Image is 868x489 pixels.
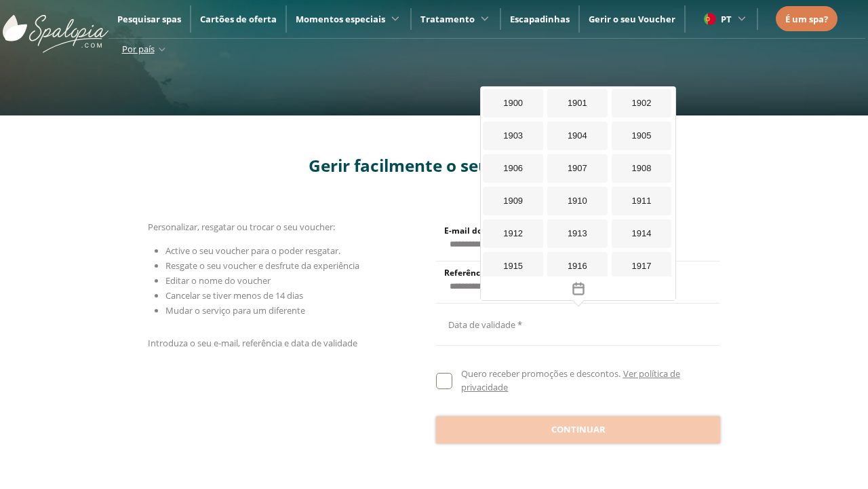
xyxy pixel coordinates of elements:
a: É um spa? [785,12,828,26]
a: Pesquisar spas [117,13,181,25]
span: Por país [122,43,155,55]
span: Introduza o seu e-mail, referência e data de validade [148,337,357,349]
div: 1906 [483,154,543,183]
span: Continuar [551,423,606,437]
span: Mudar o serviço para um diferente [165,304,305,316]
div: 1908 [612,154,672,183]
div: 1905 [612,122,672,150]
div: 1901 [547,89,608,117]
div: 1904 [547,122,608,150]
div: 1910 [547,187,608,215]
div: 1912 [483,219,543,248]
a: Escapadinhas [510,13,570,25]
div: 1900 [483,89,543,117]
div: 1911 [612,187,672,215]
div: 1917 [612,252,672,280]
span: Quero receber promoções e descontos. [461,367,620,380]
button: Toggle overlay [481,276,675,300]
div: 1903 [483,122,543,150]
div: 1915 [483,252,543,280]
a: Ver política de privacidade [461,367,679,393]
div: 1909 [483,187,543,215]
span: Active o seu voucher para o poder resgatar. [165,244,340,257]
span: É um spa? [785,13,828,25]
span: Cancelar se tiver menos de 14 dias [165,289,303,302]
span: Personalizar, resgatar ou trocar o seu voucher: [148,221,335,233]
span: Gerir facilmente o seu voucher [309,154,560,177]
a: Cartões de oferta [200,13,277,25]
div: 1907 [547,154,608,183]
a: Gerir o seu Voucher [589,13,675,25]
div: 1916 [547,252,608,280]
div: 1913 [547,219,608,248]
span: Resgate o seu voucher e desfrute da experiência [165,259,359,272]
div: 1914 [612,219,672,248]
div: 1902 [612,89,672,117]
span: Editar o nome do voucher [165,274,271,287]
img: ImgLogoSpalopia.BvClDcEz.svg [3,1,108,53]
button: Continuar [436,416,720,443]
